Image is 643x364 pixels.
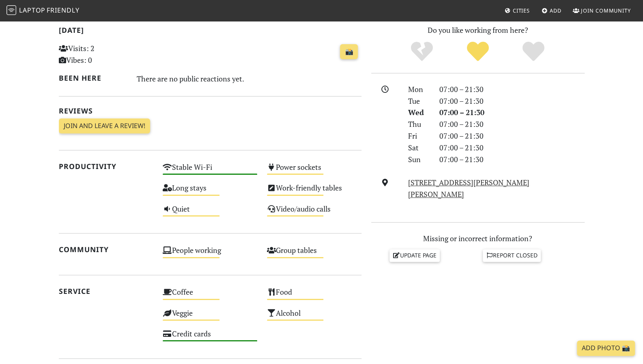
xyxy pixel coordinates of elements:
div: Power sockets [262,161,366,181]
span: Cities [513,7,530,14]
div: Yes [450,41,506,63]
p: Missing or incorrect information? [371,233,585,244]
a: Update page [389,249,440,261]
div: Coffee [158,285,262,306]
div: Wed [403,107,434,118]
div: 07:00 – 21:30 [434,118,589,130]
a: 📸 [340,44,358,60]
div: 07:00 – 21:30 [434,95,589,107]
a: Add [538,3,565,18]
a: Join Community [570,3,634,18]
a: Cities [501,3,533,18]
h2: Reviews [59,107,361,115]
span: Add [550,7,561,14]
div: Video/audio calls [262,202,366,223]
div: Credit cards [158,327,262,348]
div: 07:00 – 21:30 [434,84,589,95]
div: Sun [403,154,434,165]
div: Group tables [262,244,366,264]
div: 07:00 – 21:30 [434,142,589,154]
h2: [DATE] [59,26,361,38]
h2: Been here [59,74,127,82]
div: Alcohol [262,306,366,327]
div: There are no public reactions yet. [137,72,361,85]
div: Tue [403,95,434,107]
h2: Community [59,245,153,254]
div: 07:00 – 21:30 [434,107,589,118]
p: Visits: 2 Vibes: 0 [59,43,153,66]
div: Veggie [158,306,262,327]
div: Definitely! [505,41,561,63]
div: People working [158,244,262,264]
p: Do you like working from here? [371,24,585,36]
div: Thu [403,118,434,130]
span: Laptop [19,6,45,15]
div: Stable Wi-Fi [158,161,262,181]
span: Join Community [581,7,631,14]
div: No [394,41,450,63]
div: Fri [403,130,434,142]
div: Work-friendly tables [262,181,366,202]
a: [STREET_ADDRESS][PERSON_NAME][PERSON_NAME] [408,178,529,199]
span: Friendly [47,6,79,15]
div: 07:00 – 21:30 [434,130,589,142]
a: Join and leave a review! [59,118,150,134]
div: Food [262,285,366,306]
a: Report closed [483,249,541,261]
div: Mon [403,84,434,95]
div: 07:00 – 21:30 [434,154,589,165]
h2: Service [59,287,153,295]
a: LaptopFriendly LaptopFriendly [6,4,80,18]
div: Quiet [158,202,262,223]
div: Long stays [158,181,262,202]
h2: Productivity [59,162,153,171]
img: LaptopFriendly [6,5,16,15]
div: Sat [403,142,434,154]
